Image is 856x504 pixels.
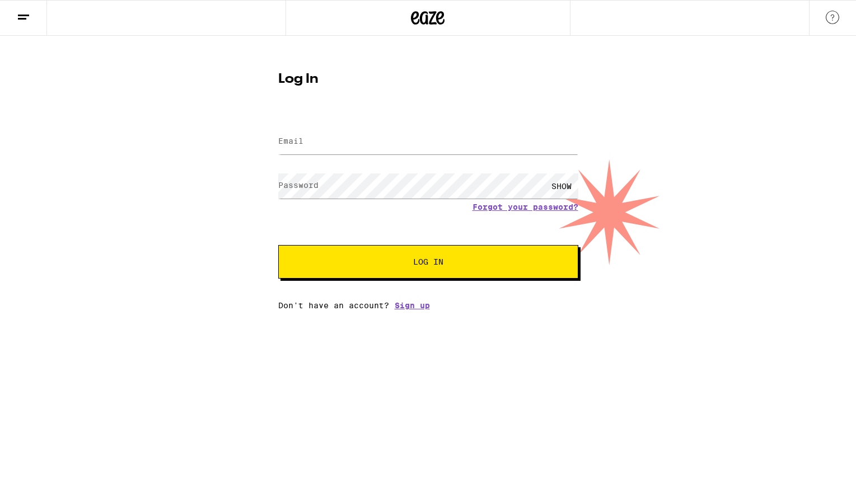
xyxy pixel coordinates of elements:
div: Don't have an account? [278,301,578,310]
label: Email [278,136,303,145]
label: Password [278,181,319,190]
a: Forgot your password? [473,202,578,211]
h1: Log In [278,73,578,86]
a: Sign up [395,301,430,310]
span: Log In [413,258,443,266]
button: Log In [278,245,578,279]
input: Email [278,129,578,154]
div: SHOW [545,173,578,199]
